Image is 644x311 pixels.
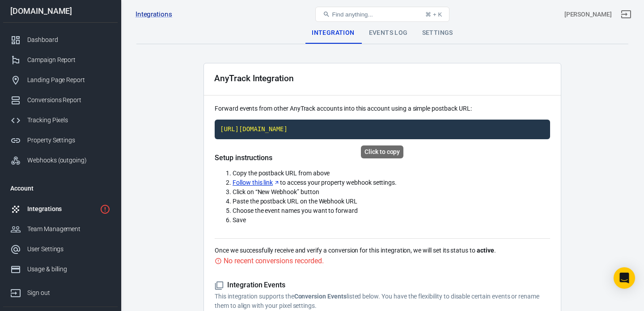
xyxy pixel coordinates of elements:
[215,153,550,162] h5: Setup instructions
[3,110,118,130] a: Tracking Pixels
[27,75,110,85] div: Landing Page Report
[315,7,449,22] button: Find anything...⌘ + K
[233,178,280,187] a: Follow this link
[477,247,494,254] strong: active
[215,246,550,255] p: Once we successfully receive and verify a conversion for this integration, we will set its status...
[233,216,246,224] span: Save
[27,55,110,65] div: Campaign Report
[425,11,442,18] div: ⌘ + K
[3,130,118,150] a: Property Settings
[27,116,110,125] div: Tracking Pixels
[233,179,397,186] span: to access your property webhook settings.
[224,255,323,266] div: No recent conversions recorded.
[27,35,110,45] div: Dashboard
[215,292,550,311] p: This integration supports the listed below. You have the flexibility to disable certain events or...
[305,22,361,44] div: Integration
[615,4,637,25] a: Sign out
[215,104,550,113] p: Forward events from other AnyTrack accounts into this account using a simple postback URL:
[3,70,118,90] a: Landing Page Report
[27,156,110,165] div: Webhooks (outgoing)
[27,95,110,105] div: Conversions Report
[362,22,415,44] div: Events Log
[100,204,110,215] svg: 1 networks not verified yet
[3,50,118,70] a: Campaign Report
[3,30,118,50] a: Dashboard
[27,136,110,145] div: Property Settings
[564,10,612,19] div: Account id: 0V08PxNB
[3,90,118,110] a: Conversions Report
[214,74,294,83] div: AnyTrack Integration
[27,224,110,234] div: Team Management
[27,245,110,254] div: User Settings
[27,204,96,214] div: Integrations
[332,11,373,18] span: Find anything...
[3,178,118,199] li: Account
[136,10,172,19] a: Integrations
[233,170,330,177] span: Copy the postback URL from above
[215,120,550,139] code: Click to copy
[215,281,550,290] h5: Integration Events
[233,198,357,205] span: Paste the postback URL on the Webhook URL
[3,150,118,170] a: Webhooks (outgoing)
[614,267,635,289] div: Open Intercom Messenger
[3,239,118,259] a: User Settings
[361,145,403,158] div: Click to copy
[3,199,118,219] a: Integrations
[415,22,460,44] div: Settings
[3,279,118,303] a: Sign out
[3,7,118,15] div: [DOMAIN_NAME]
[233,207,358,214] span: Choose the event names you want to forward
[294,293,347,300] strong: Conversion Events
[3,219,118,239] a: Team Management
[27,265,110,274] div: Usage & billing
[233,188,319,195] span: Click on “New Webhook” button
[3,259,118,279] a: Usage & billing
[27,288,110,298] div: Sign out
